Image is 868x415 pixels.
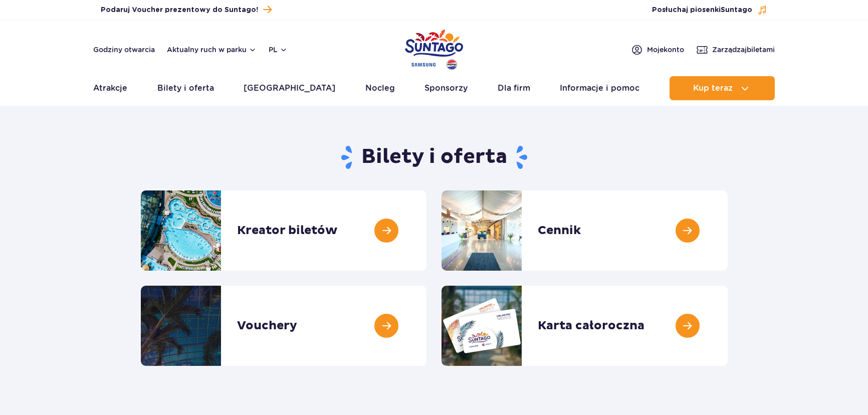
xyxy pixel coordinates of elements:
[244,76,335,100] a: [GEOGRAPHIC_DATA]
[157,76,214,100] a: Bilety i oferta
[712,45,775,55] span: Zarządzaj biletami
[141,144,728,170] h1: Bilety i oferta
[647,45,684,55] span: Moje konto
[101,5,258,15] span: Podaruj Voucher prezentowy do Suntago!
[93,45,155,55] a: Godziny otwarcia
[721,7,752,14] span: Suntago
[631,44,684,56] a: Mojekonto
[696,44,775,56] a: Zarządzajbiletami
[167,46,257,54] button: Aktualny ruch w parku
[269,45,288,55] button: pl
[670,76,775,100] button: Kup teraz
[498,76,530,100] a: Dla firm
[652,5,767,15] button: Posłuchaj piosenkiSuntago
[560,76,639,100] a: Informacje i pomoc
[693,84,733,93] span: Kup teraz
[424,76,468,100] a: Sponsorzy
[405,25,463,71] a: Park of Poland
[652,5,752,15] span: Posłuchaj piosenki
[93,76,127,100] a: Atrakcje
[365,76,395,100] a: Nocleg
[101,3,272,17] a: Podaruj Voucher prezentowy do Suntago!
